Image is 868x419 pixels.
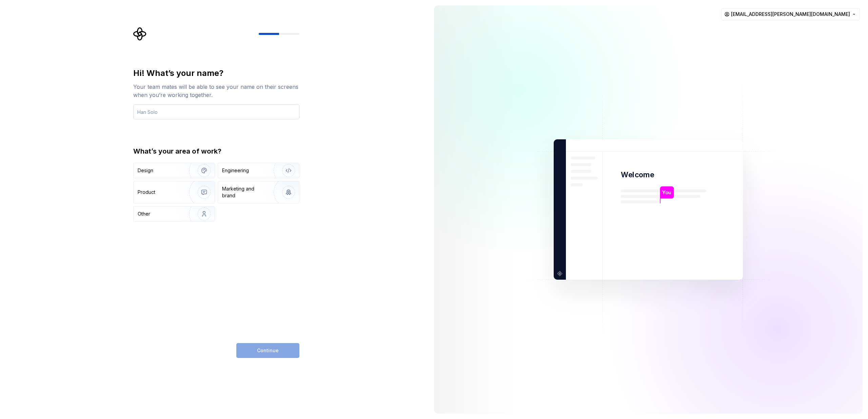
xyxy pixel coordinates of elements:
button: [EMAIL_ADDRESS][PERSON_NAME][DOMAIN_NAME] [721,8,860,20]
svg: Supernova Logo [133,27,147,41]
div: Design [138,167,153,174]
input: Han Solo [133,104,299,119]
span: [EMAIL_ADDRESS][PERSON_NAME][DOMAIN_NAME] [731,11,850,18]
div: What’s your area of work? [133,146,299,156]
p: You [662,189,671,196]
div: Your team mates will be able to see your name on their screens when you’re working together. [133,83,299,99]
div: Marketing and brand [222,185,268,199]
div: Other [138,211,150,217]
p: Welcome [621,170,654,180]
div: Engineering [222,167,249,174]
div: Product [138,189,155,196]
div: Hi! What’s your name? [133,68,299,79]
